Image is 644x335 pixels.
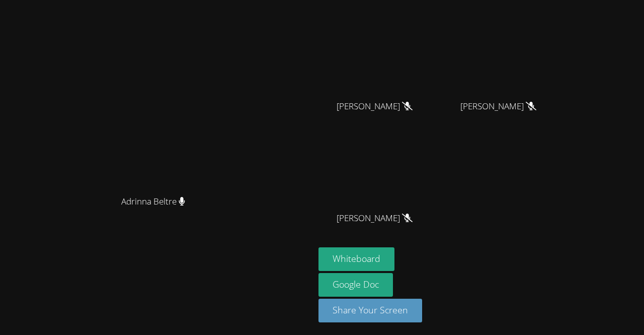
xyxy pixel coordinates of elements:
span: Adrinna Beltre [121,194,185,209]
span: [PERSON_NAME] [337,211,413,226]
button: Whiteboard [318,247,394,271]
button: Share Your Screen [318,299,422,322]
span: [PERSON_NAME] [337,99,413,114]
span: [PERSON_NAME] [460,99,536,114]
a: Google Doc [318,273,393,297]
